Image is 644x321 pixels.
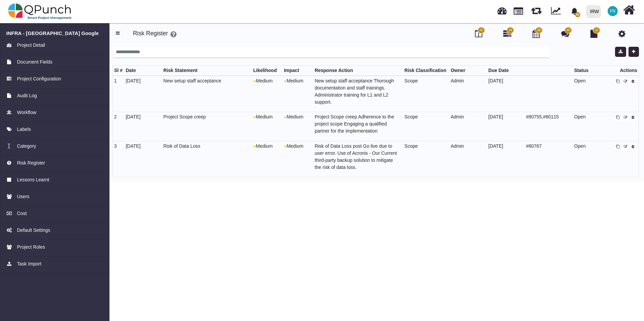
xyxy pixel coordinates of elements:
td: Open [573,141,590,177]
p: [DATE] [488,113,522,120]
span: Francis Ndichu [608,6,618,16]
p: Medium [253,113,280,120]
span: Audit Log [17,92,37,99]
span: , [542,114,543,119]
label: #80767 [526,143,542,150]
span: Lessons Learnt [17,176,49,183]
div: Likelihood [253,67,281,74]
i: Calendar [533,30,540,38]
span: Category [17,143,36,150]
p: Medium [284,77,311,84]
div: Due Date [488,67,523,74]
span: Task Import [17,260,41,267]
div: Date [126,67,160,74]
p: [DATE] [126,143,159,150]
i: Home [623,4,635,16]
a: IRW [583,0,604,23]
td: 1 [112,76,124,112]
h5: Risk Register [133,28,168,37]
p: Admin [451,113,484,120]
div: Risk Classification [405,67,448,74]
p: New setup staff acceptance Thorough documentation and staff trainings. Administrator training for... [315,77,399,106]
a: Help [170,31,176,40]
p: [DATE] [488,77,522,84]
td: Open [573,76,590,112]
div: Sl # [114,67,123,74]
h6: INFRA - Sudan Google [6,30,103,36]
span: Cost [17,210,27,217]
td: Scope [403,76,449,112]
span: 38 [537,28,541,33]
div: Owner [451,67,485,74]
p: [DATE] [126,77,159,84]
span: FN [610,9,615,13]
div: Response Action [315,67,401,74]
td: 3 [112,141,124,177]
td: Open [573,112,590,141]
span: Document Fields [17,59,52,66]
p: [DATE] [126,113,159,120]
span: Releases [531,3,542,14]
p: Admin [451,143,484,150]
span: 20 [567,28,570,33]
th: Tasks [524,65,573,76]
span: 42 [480,28,483,33]
i: Gantt [503,30,511,38]
p: Admin [451,77,484,84]
div: Notification [569,5,580,17]
div: Status [574,67,589,74]
div: Risk Statement [163,67,250,74]
p: Project Scope creep [163,113,248,120]
a: 49 [503,32,511,38]
span: Default Settings [17,227,50,234]
td: Scope [403,112,449,141]
span: Project Detail [17,42,45,49]
p: Risk of Data Loss post Go live due to user error. Use of Acronis - Our Current third-party backup... [315,143,399,171]
i: Board [475,30,482,38]
td: Scope [403,141,449,177]
p: Medium [284,143,311,150]
i: Punch Discussion [561,30,569,38]
a: FN [604,0,622,22]
span: 33 [575,12,580,17]
span: Users [17,193,29,200]
i: Document Library [590,30,598,38]
p: Medium [253,77,280,84]
a: INFRA - [GEOGRAPHIC_DATA] Google [6,30,103,36]
span: Labels [17,126,31,133]
p: Risk of Data Loss [163,143,248,150]
td: 2 [112,112,124,141]
p: Project Scope creep Adherence to the project scope Engaging a qualified partner for the implement... [315,113,399,135]
p: New setup staff acceptance [163,77,248,84]
span: Project Roles [17,244,45,251]
label: #80115 [543,113,559,120]
span: Project Configuration [17,75,61,82]
label: #80755 [526,113,543,120]
p: [DATE] [488,143,522,150]
span: Risk Register [17,159,45,167]
div: Actions [592,67,637,74]
div: IRW [590,6,599,17]
span: 12 [595,28,598,33]
span: Workflow [17,109,36,116]
p: Medium [284,113,311,120]
img: qpunch-sp.fa6292f.png [8,1,72,22]
p: Medium [253,143,280,150]
a: bell fill33 [567,0,583,22]
span: 49 [509,28,512,33]
span: Dashboard [497,4,507,14]
span: Projects [514,4,523,15]
div: Impact [284,67,312,74]
div: Dynamic Report [548,0,567,23]
svg: bell fill [571,8,578,15]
